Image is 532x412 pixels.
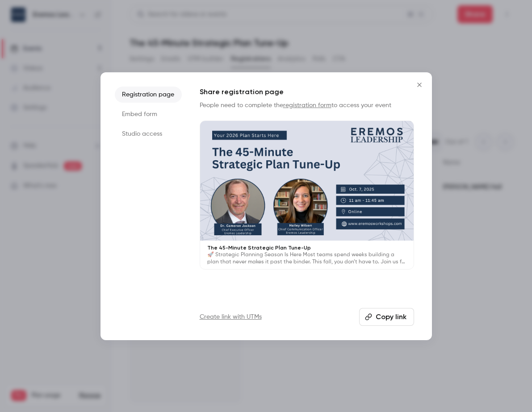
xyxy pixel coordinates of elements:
[411,76,428,94] button: Close
[115,106,182,122] li: Embed form
[115,87,182,103] li: Registration page
[359,308,414,326] button: Copy link
[200,87,414,97] h1: Share registration page
[200,101,414,110] p: People need to complete the to access your event
[115,126,182,142] li: Studio access
[200,121,414,270] a: The 45-Minute Strategic Plan Tune-Up🚀 Strategic Planning Season Is Here Most teams spend weeks bu...
[207,251,406,266] p: 🚀 Strategic Planning Season Is Here Most teams spend weeks building a plan that never makes it pa...
[283,102,331,108] a: registration form
[207,244,406,251] p: The 45-Minute Strategic Plan Tune-Up
[200,312,262,321] a: Create link with UTMs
